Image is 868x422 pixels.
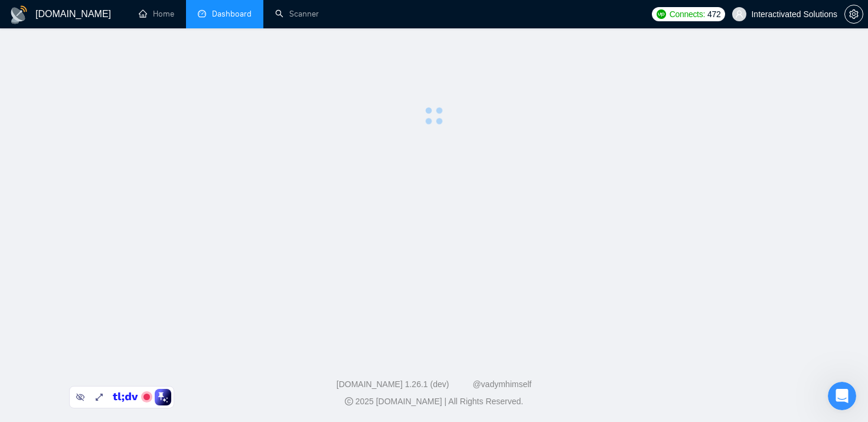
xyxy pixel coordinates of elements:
span: Dashboard [212,9,252,19]
iframe: Intercom live chat [828,382,856,410]
a: setting [844,9,863,19]
a: homeHome [139,9,174,19]
span: Connects: [670,8,705,21]
a: searchScanner [275,9,319,19]
span: user [735,10,743,18]
span: dashboard [198,9,206,18]
img: logo [9,5,28,24]
a: [DOMAIN_NAME] 1.26.1 (dev) [337,379,449,389]
span: setting [845,9,863,19]
button: setting [844,5,863,24]
div: 2025 [DOMAIN_NAME] | All Rights Reserved. [9,395,859,408]
span: copyright [345,397,353,405]
img: upwork-logo.png [657,9,666,19]
a: @vadymhimself [472,379,531,389]
span: 472 [707,8,720,21]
